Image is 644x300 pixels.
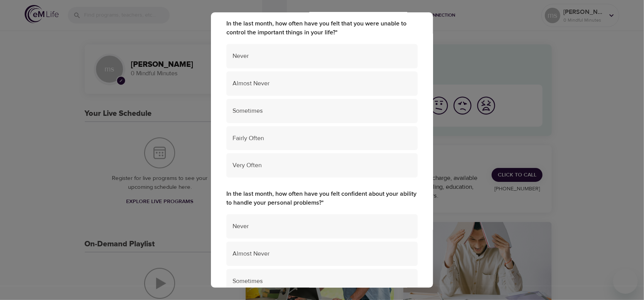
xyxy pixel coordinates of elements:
[233,107,411,115] span: Sometimes
[226,190,418,207] label: In the last month, how often have you felt confident about your ability to handle your personal p...
[226,19,418,37] label: In the last month, how often have you felt that you were unable to control the important things i...
[233,161,411,170] span: Very Often
[233,222,411,231] span: Never
[233,277,411,286] span: Sometimes
[233,52,411,61] span: Never
[233,79,411,88] span: Almost Never
[233,249,411,258] span: Almost Never
[233,134,411,143] span: Fairly Often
